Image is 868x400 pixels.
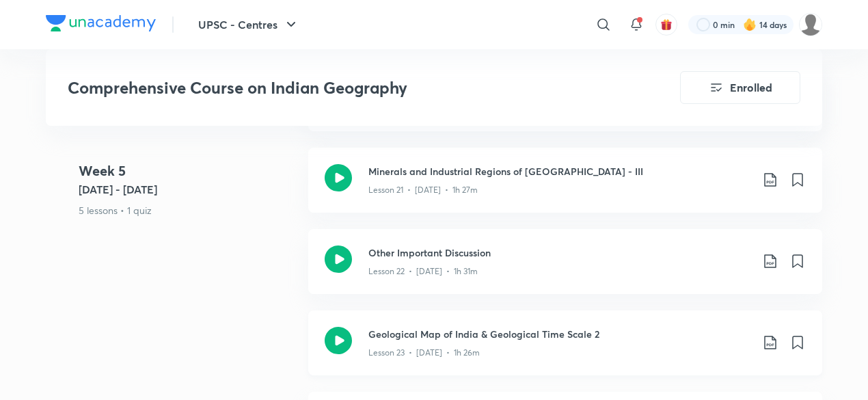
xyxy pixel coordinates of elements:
[190,11,308,38] button: UPSC - Centres
[680,71,800,104] button: Enrolled
[799,13,822,36] img: SAKSHI AGRAWAL
[79,161,297,181] h4: Week 5
[368,347,480,359] p: Lesson 23 • [DATE] • 1h 26m
[368,184,478,196] p: Lesson 21 • [DATE] • 1h 27m
[46,15,156,31] img: Company Logo
[46,15,156,35] a: Company Logo
[368,164,751,178] h3: Minerals and Industrial Regions of [GEOGRAPHIC_DATA] - III
[655,14,677,36] button: avatar
[79,203,297,217] p: 5 lessons • 1 quiz
[743,18,757,31] img: streak
[308,148,822,229] a: Minerals and Industrial Regions of [GEOGRAPHIC_DATA] - IIILesson 21 • [DATE] • 1h 27m
[308,310,822,392] a: Geological Map of India & Geological Time Scale 2Lesson 23 • [DATE] • 1h 26m
[368,327,751,341] h3: Geological Map of India & Geological Time Scale 2
[308,229,822,310] a: Other Important DiscussionLesson 22 • [DATE] • 1h 31m
[79,181,297,198] h5: [DATE] - [DATE]
[660,18,673,31] img: avatar
[368,265,478,278] p: Lesson 22 • [DATE] • 1h 31m
[68,78,603,98] h3: Comprehensive Course on Indian Geography
[368,245,751,260] h3: Other Important Discussion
